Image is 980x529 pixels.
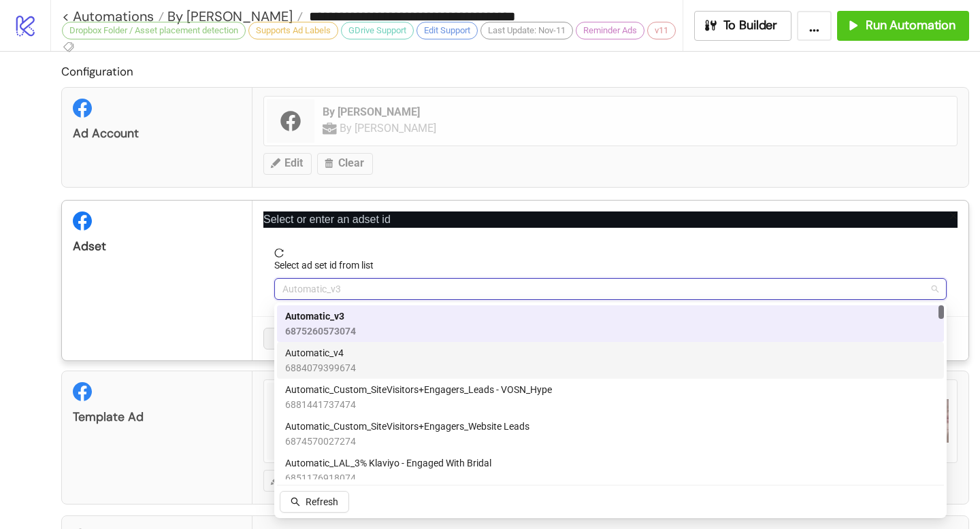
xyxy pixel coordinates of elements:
[263,328,314,349] button: Cancel
[274,248,947,258] span: reload
[164,10,303,23] a: By [PERSON_NAME]
[277,415,944,452] div: Automatic_Custom_SiteVisitors+Engagers_Website Leads
[277,379,944,415] div: Automatic_Custom_SiteVisitors+Engagers_Leads - VOSN_Hype
[282,279,938,299] span: Automatic_v3
[277,305,944,342] div: Automatic_v3
[797,11,832,41] button: ...
[285,434,529,449] span: 6874570027274
[61,63,969,80] h2: Configuration
[837,11,969,41] button: Run Automation
[277,342,944,379] div: Automatic_v4
[306,496,338,507] span: Refresh
[263,211,958,228] p: Select or enter an adset id
[694,11,792,41] button: To Builder
[280,491,349,513] button: Refresh
[480,22,573,39] div: Last Update: Nov-11
[277,452,944,489] div: Automatic_LAL_3% Klaviyo - Engaged With Bridal
[285,382,552,397] span: Automatic_Custom_SiteVisitors+Engagers_Leads - VOSN_Hype
[285,419,529,434] span: Automatic_Custom_SiteVisitors+Engagers_Website Leads
[285,309,356,324] span: Automatic_v3
[73,239,241,254] div: Adset
[62,10,164,23] a: < Automations
[274,258,382,273] label: Select ad set id from list
[285,456,491,471] span: Automatic_LAL_3% Klaviyo - Engaged With Bridal
[576,22,644,39] div: Reminder Ads
[647,22,676,39] div: v11
[164,7,293,25] span: By [PERSON_NAME]
[949,211,958,220] span: close
[291,497,300,507] span: search
[723,18,778,33] span: To Builder
[285,345,356,360] span: Automatic_v4
[285,324,356,339] span: 6875260573074
[285,397,552,412] span: 6881441737474
[866,18,955,33] span: Run Automation
[341,22,414,39] div: GDrive Support
[248,22,338,39] div: Supports Ad Labels
[416,22,478,39] div: Edit Support
[62,22,246,39] div: Dropbox Folder / Asset placement detection
[285,360,356,375] span: 6884079399674
[285,471,491,485] span: 6851176918074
